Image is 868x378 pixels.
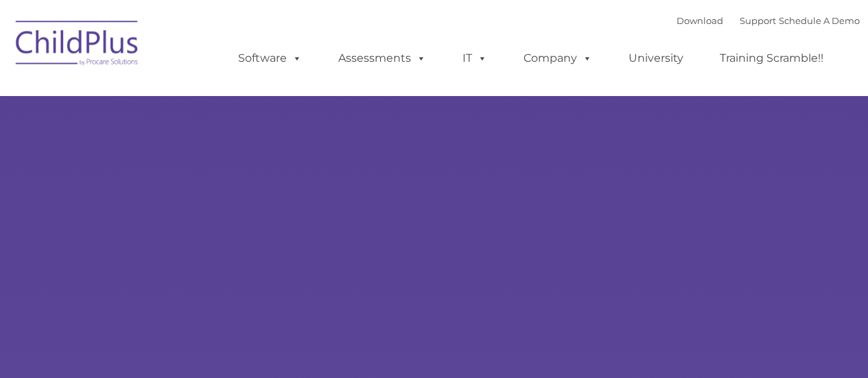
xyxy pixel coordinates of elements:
a: Training Scramble!! [706,45,837,72]
a: Support [740,15,776,26]
a: Software [224,45,316,72]
a: Company [510,45,606,72]
a: Download [677,15,723,26]
a: Schedule A Demo [779,15,860,26]
a: Assessments [325,45,440,72]
a: University [615,45,697,72]
a: IT [449,45,501,72]
font: | [677,15,860,26]
img: ChildPlus by Procare Solutions [9,11,146,80]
